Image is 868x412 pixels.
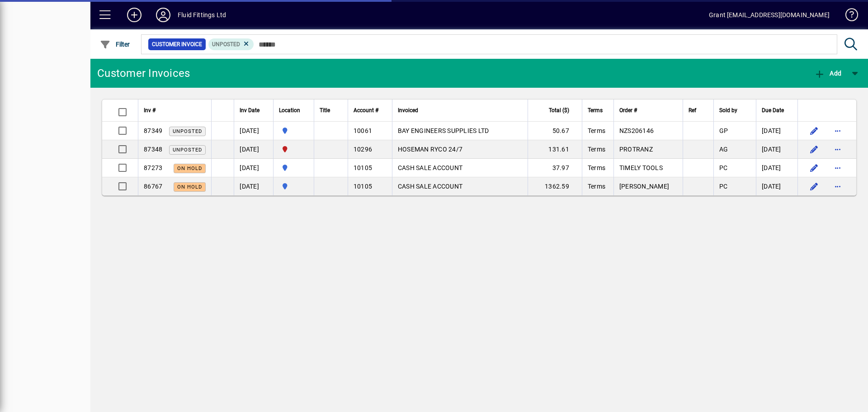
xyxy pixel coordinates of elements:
td: [DATE] [756,140,797,159]
span: CASH SALE ACCOUNT [398,183,462,190]
span: Total ($) [549,105,569,115]
span: On hold [177,184,202,190]
span: 10105 [354,164,372,171]
span: [PERSON_NAME] [619,183,669,190]
span: Add [814,70,841,77]
span: HOSEMAN RYCO 24/7 [398,146,462,153]
span: CASH SALE ACCOUNT [398,164,462,171]
div: Total ($) [533,105,577,115]
div: Due Date [762,105,792,115]
div: Title [320,105,342,115]
span: Terms [588,183,605,190]
span: GP [719,127,728,134]
span: FLUID FITTINGS CHRISTCHURCH [279,144,308,154]
span: Inv Date [240,105,259,115]
button: More options [830,179,845,194]
td: 1362.59 [528,177,582,195]
span: Terms [588,146,605,153]
span: Due Date [762,105,784,115]
button: Profile [149,7,178,23]
span: Account # [354,105,378,115]
span: AUCKLAND [279,163,308,173]
div: Ref [689,105,708,115]
div: Inv # [144,105,206,115]
button: More options [830,142,845,156]
span: Terms [588,127,605,134]
div: Invoiced [398,105,522,115]
span: Title [320,105,330,115]
span: 10105 [354,183,372,190]
span: Sold by [719,105,737,115]
span: PC [719,183,728,190]
span: 10061 [354,127,372,134]
span: BAY ENGINEERS SUPPLIES LTD [398,127,489,134]
span: 87348 [144,146,162,153]
span: On hold [177,166,202,171]
div: Fluid Fittings Ltd [178,8,226,22]
span: TIMELY TOOLS [619,164,663,171]
span: AG [719,146,728,153]
span: Unposted [173,147,202,153]
div: Location [279,105,308,115]
div: Account # [354,105,387,115]
td: 50.67 [528,122,582,140]
div: Order # [619,105,677,115]
span: Filter [100,41,130,48]
td: [DATE] [234,140,273,159]
span: Ref [689,105,696,115]
button: Edit [807,179,821,194]
span: NZS206146 [619,127,654,134]
span: Invoiced [398,105,418,115]
td: [DATE] [756,159,797,177]
span: PROTRANZ [619,146,653,153]
span: AUCKLAND [279,126,308,136]
td: 37.97 [528,159,582,177]
span: 87273 [144,164,162,171]
span: Unposted [212,41,240,47]
span: Terms [588,164,605,171]
button: Add [812,65,844,81]
div: Customer Invoices [97,66,190,81]
span: AUCKLAND [279,181,308,191]
span: Terms [588,105,603,115]
mat-chip: Customer Invoice Status: Unposted [208,38,254,50]
span: PC [719,164,728,171]
button: More options [830,161,845,175]
td: [DATE] [234,122,273,140]
span: Location [279,105,300,115]
div: Inv Date [240,105,268,115]
span: 87349 [144,127,162,134]
span: Unposted [173,128,202,134]
button: Filter [98,36,132,52]
button: Edit [807,123,821,138]
button: More options [830,123,845,138]
span: 10296 [354,146,372,153]
button: Edit [807,161,821,175]
button: Add [120,7,149,23]
td: [DATE] [756,122,797,140]
div: Grant [EMAIL_ADDRESS][DOMAIN_NAME] [709,8,830,22]
button: Edit [807,142,821,156]
span: Inv # [144,105,156,115]
span: Customer Invoice [152,40,202,49]
a: Knowledge Base [839,2,857,31]
span: 86767 [144,183,162,190]
div: Sold by [719,105,750,115]
td: [DATE] [234,159,273,177]
td: 131.61 [528,140,582,159]
td: [DATE] [234,177,273,195]
td: [DATE] [756,177,797,195]
span: Order # [619,105,637,115]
